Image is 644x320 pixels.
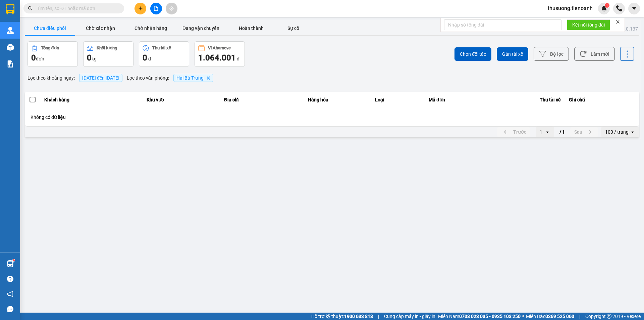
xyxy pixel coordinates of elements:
[97,46,117,50] div: Khối lượng
[526,313,574,320] span: Miền Bắc
[605,3,609,8] sup: 1
[559,128,565,136] span: / 1
[615,19,620,24] span: close
[7,44,14,51] img: warehouse-icon
[631,5,637,11] span: caret-down
[31,52,74,63] div: đơn
[460,51,486,57] span: Chọn đối tác
[579,313,580,320] span: |
[28,6,33,11] span: search
[628,3,640,14] button: caret-down
[6,4,14,14] img: logo-vxr
[7,27,14,34] img: warehouse-icon
[31,53,36,62] span: 0
[152,46,171,50] div: Thu tài xế
[545,314,574,319] strong: 0369 525 060
[226,21,276,35] button: Hoàn thành
[606,3,608,8] span: 1
[166,3,177,14] button: aim
[605,129,629,135] div: 100 / trang
[344,314,373,319] strong: 1900 633 818
[75,21,125,35] button: Chờ xác nhận
[7,306,13,312] span: message
[28,41,78,67] button: Tổng đơn0đơn
[87,52,130,63] div: kg
[311,313,373,320] span: Hỗ trợ kỹ thuật:
[616,5,622,11] img: phone-icon
[304,92,371,108] th: Hàng hóa
[82,75,119,81] span: 14/10/2025 đến 14/10/2025
[79,74,122,82] span: [DATE] đến [DATE]
[40,92,143,108] th: Khách hàng
[173,74,213,82] span: Hai Bà Trưng , close by backspace
[384,313,436,320] span: Cung cấp máy in - giấy in:
[31,114,634,121] div: Không có dữ liệu
[425,92,475,108] th: Mã đơn
[176,21,226,35] button: Đang vận chuyển
[139,41,189,67] button: Thu tài xế0 đ
[206,76,210,80] svg: Delete
[154,6,158,11] span: file-add
[125,21,176,35] button: Chờ nhận hàng
[522,315,524,318] span: ⚪️
[542,4,598,12] span: thusuong.tienoanh
[143,53,147,62] span: 0
[25,21,75,35] button: Chưa điều phối
[444,19,561,30] input: Nhập số tổng đài
[497,47,528,61] button: Gán tài xế
[371,92,425,108] th: Loại
[195,41,245,67] button: Ví Ahamove1.064.001 đ
[220,92,304,108] th: Địa chỉ
[629,129,630,135] input: Selected 100 / trang.
[83,41,133,67] button: Khối lượng0kg
[7,276,13,282] span: question-circle
[176,75,204,81] span: Hai Bà Trưng
[13,259,15,261] sup: 1
[497,127,530,137] button: previous page. current page 1 / 1
[7,260,14,267] img: warehouse-icon
[208,46,231,50] div: Ví Ahamove
[479,96,561,104] div: Thu tài xế
[534,47,569,61] button: Bộ lọc
[87,53,92,62] span: 0
[138,6,143,11] span: plus
[574,47,615,61] button: Làm mới
[127,74,169,82] span: Lọc theo văn phòng :
[572,21,605,29] span: Kết nối tổng đài
[570,127,598,137] button: next page. current page 1 / 1
[135,3,146,14] button: plus
[540,129,542,135] div: 1
[198,53,236,62] span: 1.064.001
[169,6,174,11] span: aim
[459,314,521,319] strong: 0708 023 035 - 0935 103 250
[28,74,75,82] span: Lọc theo khoảng ngày :
[143,52,185,63] div: đ
[502,51,523,57] span: Gán tài xế
[37,5,116,12] input: Tìm tên, số ĐT hoặc mã đơn
[378,313,379,320] span: |
[567,19,610,30] button: Kết nối tổng đài
[565,92,639,108] th: Ghi chú
[454,47,491,61] button: Chọn đối tác
[143,92,220,108] th: Khu vực
[630,129,635,135] svg: open
[198,52,241,63] div: đ
[7,60,14,67] img: solution-icon
[601,5,607,11] img: icon-new-feature
[150,3,162,14] button: file-add
[41,46,59,50] div: Tổng đơn
[545,129,550,135] svg: open
[438,313,521,320] span: Miền Nam
[276,21,310,35] button: Sự cố
[7,291,13,297] span: notification
[607,314,611,319] span: copyright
